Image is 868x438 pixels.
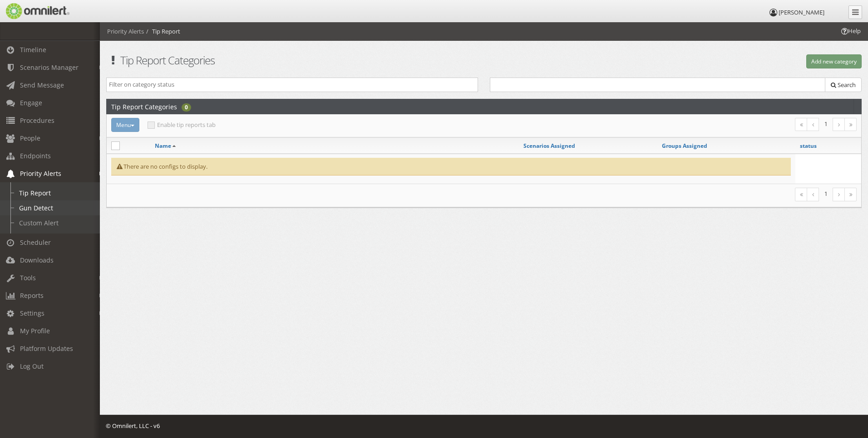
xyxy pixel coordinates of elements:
[840,27,861,35] span: Help
[838,81,856,89] span: Search
[807,118,819,131] a: Previous
[807,188,819,201] a: Previous
[107,27,144,36] li: Priority Alerts
[20,63,79,72] span: Scenarios Manager
[20,238,51,247] span: Scheduler
[20,169,61,178] span: Priority Alerts
[20,256,54,264] span: Downloads
[819,188,833,200] li: 1
[20,344,73,353] span: Platform Updates
[795,118,807,131] a: First
[806,54,862,68] button: Add new category
[819,118,833,130] li: 1
[111,99,177,114] h2: Tip Report Categories
[106,422,160,430] span: © Omnilert, LLC - v6
[800,142,817,150] a: status
[148,121,216,129] span: Enable tip reports tab
[20,134,40,142] span: People
[20,116,54,125] span: Procedures
[109,80,475,89] input: Filter on category status
[20,151,51,160] span: Endpoints
[20,45,46,54] span: Timeline
[833,188,845,201] a: Next
[20,326,50,335] span: My Profile
[20,291,44,300] span: Reports
[144,27,180,36] li: Tip Report
[20,98,42,107] span: Engage
[106,54,478,66] h1: Tip Report Categories
[662,142,707,150] a: Groups Assigned
[20,81,64,89] span: Send Message
[111,158,791,176] div: There are no configs to display.
[848,5,862,19] a: Collapse Menu
[155,142,171,150] a: Name
[20,309,44,317] span: Settings
[825,78,862,92] button: Search
[833,118,845,131] a: Next
[5,3,69,19] img: Omnilert
[20,6,39,15] span: Help
[20,273,36,282] span: Tools
[182,103,191,112] div: 0
[20,362,44,370] span: Log Out
[523,142,575,150] a: Scenarios Assigned
[779,8,824,16] span: [PERSON_NAME]
[844,118,857,131] a: Last
[795,188,807,201] a: First
[844,188,857,201] a: Last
